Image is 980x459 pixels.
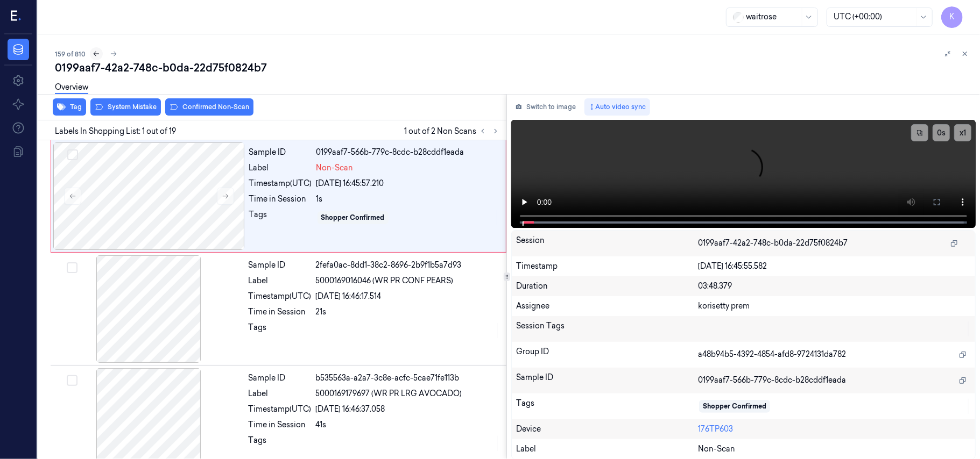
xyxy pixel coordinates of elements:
div: 176TP603 [698,424,971,435]
div: 21s [316,306,500,318]
button: K [941,6,963,28]
div: Session Tags [516,320,698,338]
div: Sample ID [249,372,312,384]
div: Label [249,275,312,286]
div: Duration [516,281,698,292]
div: Shopper Confirmed [703,401,766,411]
div: Label [516,443,698,455]
a: Overview [55,82,88,94]
div: b535563a-a2a7-3c8e-acfc-5cae71fe113b [316,372,500,384]
div: 41s [316,419,500,431]
button: Select row [67,375,77,386]
div: korisetty prem [698,300,971,312]
button: x1 [954,124,971,141]
div: Time in Session [249,306,312,318]
div: [DATE] 16:46:37.058 [316,404,500,415]
div: [DATE] 16:46:17.514 [316,291,500,302]
div: Timestamp [516,261,698,272]
span: Non-Scan [316,162,354,174]
button: 0s [933,124,950,141]
button: Select row [67,149,78,160]
div: Group ID [516,346,698,363]
div: Shopper Confirmed [321,213,385,223]
div: 2fefa0ac-8dd1-38c2-8696-2b9f1b5a7d93 [316,260,500,271]
button: Select row [67,262,77,273]
span: Labels In Shopping List: 1 out of 19 [55,126,176,137]
button: System Mistake [90,98,161,116]
span: 159 of 810 [55,49,86,59]
div: 0199aaf7-566b-779c-8cdc-b28cddf1eada [316,147,499,158]
div: Label [249,162,312,174]
button: Switch to image [511,98,580,116]
div: Time in Session [249,419,312,431]
div: Tags [516,398,698,415]
span: 5000169016046 (WR PR CONF PEARS) [316,275,454,286]
div: Time in Session [249,193,312,205]
span: 0199aaf7-42a2-748c-b0da-22d75f0824b7 [698,238,848,249]
div: 0199aaf7-42a2-748c-b0da-22d75f0824b7 [55,60,971,75]
div: [DATE] 16:45:55.582 [698,261,971,272]
div: Label [249,388,312,399]
div: Sample ID [249,260,312,271]
div: Timestamp (UTC) [249,178,312,189]
div: Sample ID [249,147,312,158]
div: Sample ID [516,372,698,389]
span: Non-Scan [698,443,735,455]
div: Timestamp (UTC) [249,404,312,415]
button: Tag [53,98,86,116]
div: Device [516,424,698,435]
div: Tags [249,322,312,339]
button: Confirmed Non-Scan [165,98,253,116]
div: Timestamp (UTC) [249,291,312,302]
button: Auto video sync [584,98,650,116]
div: Assignee [516,300,698,312]
div: Tags [249,435,312,452]
div: 1s [316,193,499,205]
span: a48b94b5-4392-4854-afd8-9724131da782 [698,349,846,360]
span: 1 out of 2 Non Scans [404,125,502,138]
div: Session [516,235,698,252]
div: [DATE] 16:45:57.210 [316,178,499,189]
div: 03:48.379 [698,281,971,292]
span: 5000169179697 (WR PR LRG AVOCADO) [316,388,462,399]
span: 0199aaf7-566b-779c-8cdc-b28cddf1eada [698,375,846,386]
div: Tags [249,209,312,226]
